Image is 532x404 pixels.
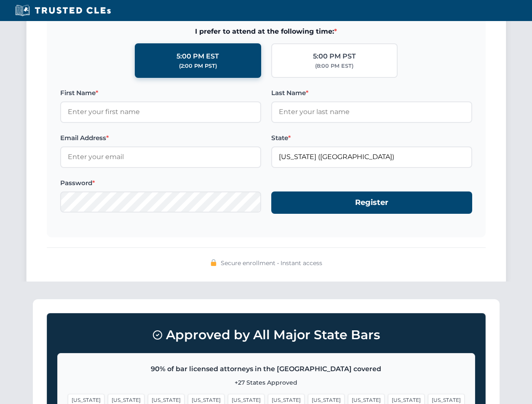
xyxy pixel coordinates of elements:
[313,51,356,62] div: 5:00 PM PST
[271,146,472,167] input: Florida (FL)
[271,191,472,214] button: Register
[60,26,472,37] span: I prefer to attend at the following time:
[221,258,322,268] span: Secure enrollment • Instant access
[271,133,472,143] label: State
[60,101,261,122] input: Enter your first name
[60,178,261,188] label: Password
[271,101,472,122] input: Enter your last name
[60,88,261,98] label: First Name
[176,51,219,62] div: 5:00 PM EST
[315,62,353,70] div: (8:00 PM EST)
[179,62,217,70] div: (2:00 PM PST)
[57,324,475,346] h3: Approved by All Major State Bars
[68,364,465,375] p: 90% of bar licensed attorneys in the [GEOGRAPHIC_DATA] covered
[271,88,472,98] label: Last Name
[68,378,465,387] p: +27 States Approved
[60,146,261,167] input: Enter your email
[13,4,113,17] img: Trusted CLEs
[60,133,261,143] label: Email Address
[210,259,217,266] img: 🔒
